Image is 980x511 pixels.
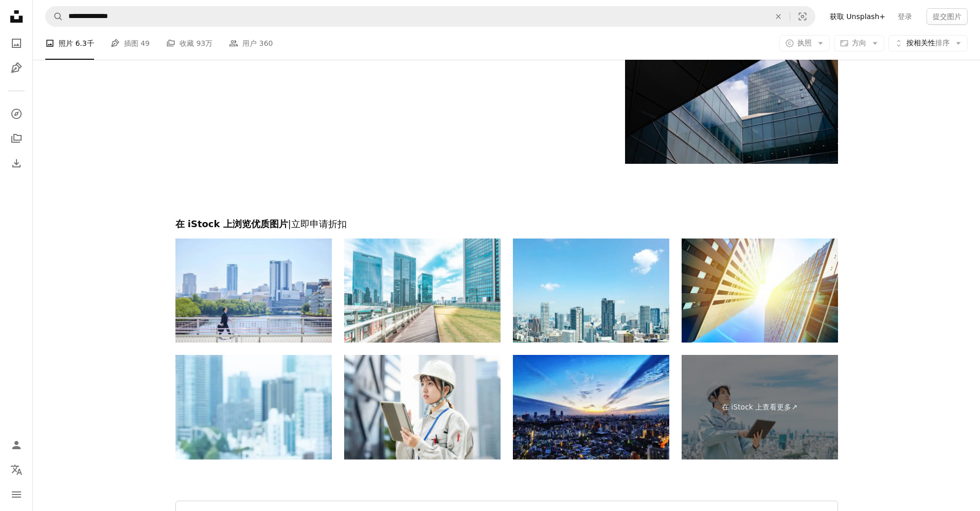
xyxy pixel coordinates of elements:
[6,6,27,29] a: 首页 — Unsplash
[6,33,27,54] a: 照片
[625,17,838,163] img: 透过窗户看到的一栋很高的建筑
[625,86,838,95] a: 透过窗户看到的一栋很高的建筑
[834,35,884,52] button: 方向
[242,39,257,47] font: 用户
[682,355,838,459] a: 在 iStock 上查看更多↗
[175,355,332,459] img: 模糊的摩天大楼背景。
[722,403,792,411] font: 在 iStock 上查看更多
[6,484,27,505] button: 菜单
[513,355,669,459] img: 日落时分，天空映衬下的城市建筑鸟瞰图
[140,39,150,47] font: 49
[906,39,935,47] font: 按相关性
[259,39,273,47] font: 360
[124,39,138,47] font: 插图
[291,218,347,229] font: 立即申请折扣
[180,39,194,47] font: 收藏
[6,435,27,455] a: 登录 / 注册
[175,239,332,343] img: 一位穿着西装的年轻商人走过商业区
[6,153,27,174] a: 下载历史记录
[682,239,838,343] img: 晴朗天空下现代建筑的低角度景观
[166,27,212,60] a: 收藏 93万
[45,6,815,27] form: 在全站范围内查找视觉效果
[196,39,212,47] font: 93万
[892,8,918,25] a: 登录
[6,128,27,149] a: 收藏
[767,7,790,26] button: 清除
[6,104,27,124] a: 探索
[797,39,812,47] font: 执照
[779,35,830,52] button: 执照
[513,239,669,343] img: 东京城市景观
[898,12,912,21] font: 登录
[830,12,885,21] font: 获取 Unsplash+
[6,58,27,78] a: 插图
[344,239,501,343] img: 东京商业区的办公园区
[926,8,968,25] button: 提交图片
[852,39,866,47] font: 方向
[935,39,950,47] font: 排序
[824,8,892,25] a: 获取 Unsplash+
[288,218,291,229] font: |
[344,355,501,459] img: 一名身穿工作服、戴着头盔的年轻女子
[229,27,273,60] a: 用户 360
[888,35,968,52] button: 按相关性排序
[111,27,150,60] a: 插图 49
[790,7,815,26] button: 视觉搜索
[46,7,63,26] button: 搜索 Unsplash
[175,218,288,229] font: 在 iStock 上浏览优质图片
[791,403,797,411] font: ↗
[6,459,27,480] button: 语言
[933,12,961,21] font: 提交图片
